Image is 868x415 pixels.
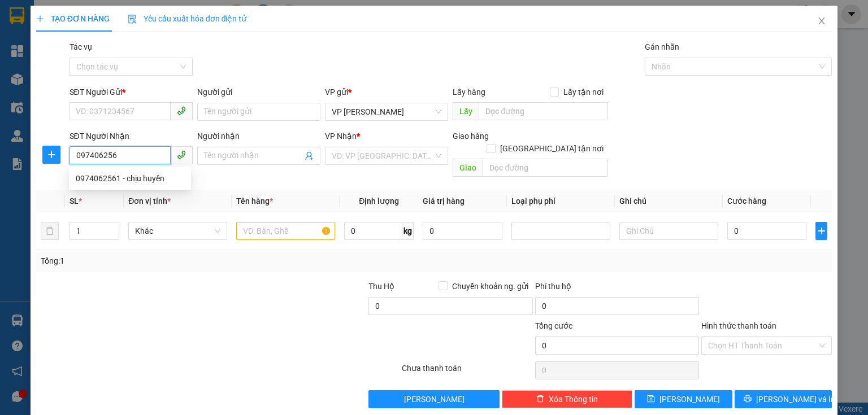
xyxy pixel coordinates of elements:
[535,280,699,297] div: Phí thu hộ
[70,196,79,206] span: SL
[41,222,59,240] button: delete
[197,130,320,142] div: Người nhận
[36,15,44,23] span: plus
[332,103,441,120] span: VP Hoàng Liệt
[70,42,92,51] label: Tác vụ
[536,395,544,404] span: delete
[42,146,60,164] button: plus
[659,393,720,405] span: [PERSON_NAME]
[368,282,394,291] span: Thu Hộ
[325,86,448,98] div: VP gửi
[619,222,718,240] input: Ghi Chú
[549,393,598,405] span: Xóa Thông tin
[177,106,186,115] span: phone
[106,42,472,56] li: Hotline: 1900252555
[453,159,483,177] span: Giao
[305,151,314,160] span: user-add
[128,15,137,24] img: icon
[43,150,60,159] span: plus
[817,16,826,25] span: close
[128,196,171,206] span: Đơn vị tính
[76,172,184,185] div: 0974062561 - chịu huyền
[479,102,608,120] input: Dọc đường
[404,393,465,405] span: [PERSON_NAME]
[756,393,835,405] span: [PERSON_NAME] và In
[402,222,414,240] span: kg
[647,395,655,404] span: save
[135,222,220,239] span: Khác
[423,222,502,240] input: 0
[14,14,71,71] img: logo.jpg
[815,222,827,240] button: plus
[36,14,110,23] span: TẠO ĐƠN HÀNG
[806,6,837,37] button: Close
[615,190,723,212] th: Ghi chú
[14,82,197,101] b: GỬI : VP [PERSON_NAME]
[197,86,320,98] div: Người gửi
[70,86,193,98] div: SĐT Người Gửi
[368,390,499,408] button: [PERSON_NAME]
[41,255,336,267] div: Tổng: 1
[816,226,827,235] span: plus
[236,222,335,240] input: VD: Bàn, Ghế
[727,196,766,206] span: Cước hàng
[635,390,732,408] button: save[PERSON_NAME]
[448,280,533,292] span: Chuyển khoản ng. gửi
[483,159,608,177] input: Dọc đường
[70,130,193,142] div: SĐT Người Nhận
[559,86,608,98] span: Lấy tận nơi
[535,321,572,330] span: Tổng cước
[735,390,832,408] button: printer[PERSON_NAME] và In
[106,28,472,42] li: Cổ Đạm, xã [GEOGRAPHIC_DATA], [GEOGRAPHIC_DATA]
[401,362,533,382] div: Chưa thanh toán
[453,102,479,120] span: Lấy
[359,196,399,206] span: Định lượng
[128,14,247,23] span: Yêu cầu xuất hóa đơn điện tử
[496,142,608,155] span: [GEOGRAPHIC_DATA] tận nơi
[453,132,489,141] span: Giao hàng
[69,169,191,187] div: 0974062561 - chịu huyền
[177,150,186,159] span: phone
[701,321,776,330] label: Hình thức thanh toán
[325,132,357,141] span: VP Nhận
[423,196,465,206] span: Giá trị hàng
[502,390,632,408] button: deleteXóa Thông tin
[507,190,615,212] th: Loại phụ phí
[236,196,273,206] span: Tên hàng
[744,395,752,404] span: printer
[453,88,485,97] span: Lấy hàng
[645,42,679,51] label: Gán nhãn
